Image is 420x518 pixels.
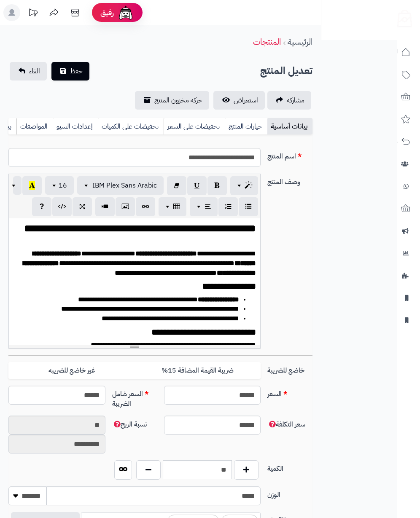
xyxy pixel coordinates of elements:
[10,62,47,81] a: الغاء
[253,35,281,48] a: المنتجات
[260,62,312,80] h2: تعديل المنتج
[264,174,316,187] label: وصف المنتج
[154,95,202,105] span: حركة مخزون المنتج
[59,180,67,191] span: 16
[164,118,225,135] a: تخفيضات على السعر
[135,362,261,379] label: ضريبة القيمة المضافة 15%
[45,176,74,195] button: 16
[288,35,312,48] a: الرئيسية
[51,62,89,81] button: حفظ
[234,95,258,105] span: استعراض
[77,176,164,195] button: IBM Plex Sans Arabic
[264,386,316,399] label: السعر
[117,4,134,21] img: ai-face.png
[22,4,43,23] a: تحديثات المنصة
[92,180,157,191] span: IBM Plex Sans Arabic
[392,6,412,27] img: logo
[225,118,267,135] a: خيارات المنتج
[29,66,40,76] span: الغاء
[53,118,98,135] a: إعدادات السيو
[16,118,53,135] a: المواصفات
[8,362,135,379] label: غير خاضع للضريبه
[100,8,114,18] span: رفيق
[264,460,316,474] label: الكمية
[98,118,164,135] a: تخفيضات على الكميات
[264,362,316,376] label: خاضع للضريبة
[213,91,265,110] a: استعراض
[112,419,147,429] span: نسبة الربح
[264,148,316,161] label: اسم المنتج
[70,66,83,76] span: حفظ
[267,419,305,429] span: سعر التكلفة
[267,91,311,110] a: مشاركه
[267,118,312,135] a: بيانات أساسية
[135,91,209,110] a: حركة مخزون المنتج
[109,386,161,409] label: السعر شامل الضريبة
[264,486,316,500] label: الوزن
[287,95,304,105] span: مشاركه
